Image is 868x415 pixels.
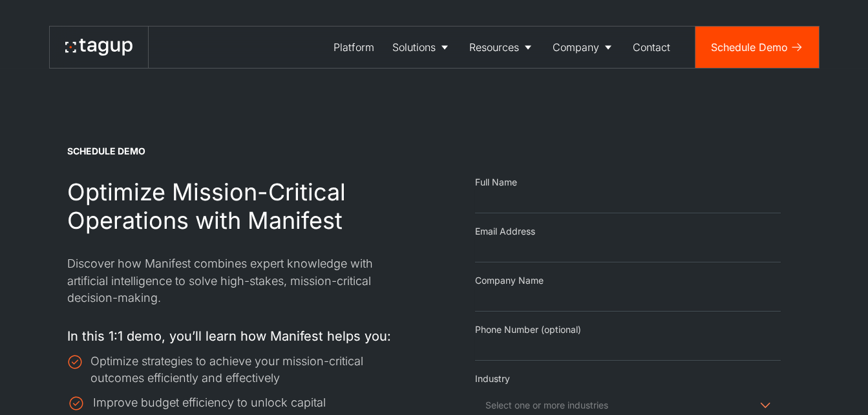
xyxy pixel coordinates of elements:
div: Resources [469,39,519,55]
div: Improve budget efficiency to unlock capital [93,394,326,411]
div: Company Name [475,274,781,287]
div: SCHEDULE demo [67,145,145,158]
div: Phone Number (optional) [475,323,781,336]
div: Email Address [475,225,781,238]
p: In this 1:1 demo, you’ll learn how Manifest helps you: [67,327,391,345]
a: Contact [624,27,679,68]
div: Company [553,39,599,55]
textarea: Search [482,399,490,411]
a: Company [544,27,624,68]
div: Full Name [475,176,781,189]
h2: Optimize Mission-Critical Operations with Manifest [67,178,414,235]
div: Optimize strategies to achieve your mission-critical outcomes efficiently and effectively [90,353,414,387]
div: Solutions [392,39,436,55]
a: Solutions [383,27,460,68]
div: Schedule Demo [711,39,788,55]
div: Industry [475,372,781,385]
p: Discover how Manifest combines expert knowledge with artificial intelligence to solve high-stakes... [67,255,414,306]
a: Platform [324,27,383,68]
a: Resources [460,27,544,68]
div: Platform [333,39,374,55]
div: Select one or more industries [485,399,608,411]
div: Contact [633,39,670,55]
a: Schedule Demo [695,27,819,68]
